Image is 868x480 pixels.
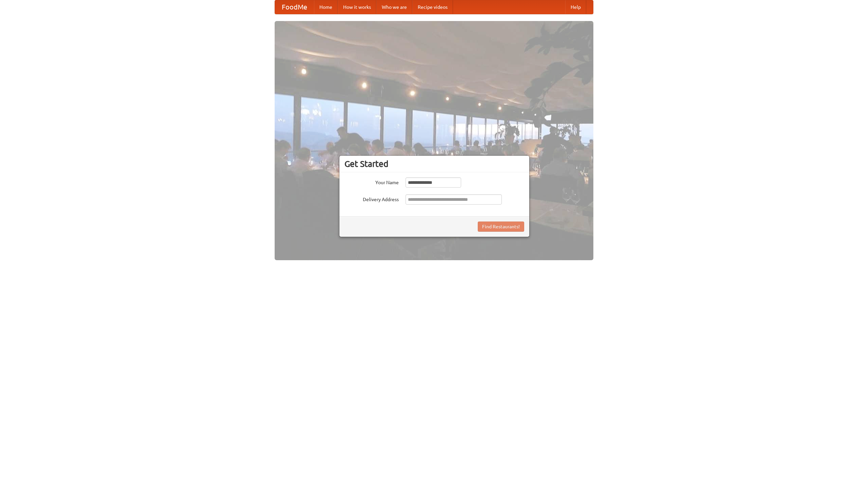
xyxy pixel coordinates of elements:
label: Delivery Address [344,194,399,203]
a: Who we are [376,0,412,14]
a: How it works [338,0,376,14]
a: FoodMe [275,0,314,14]
button: Find Restaurants! [478,222,524,232]
a: Home [314,0,338,14]
a: Recipe videos [412,0,453,14]
h3: Get Started [344,159,524,169]
a: Help [565,0,586,14]
label: Your Name [344,177,399,186]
